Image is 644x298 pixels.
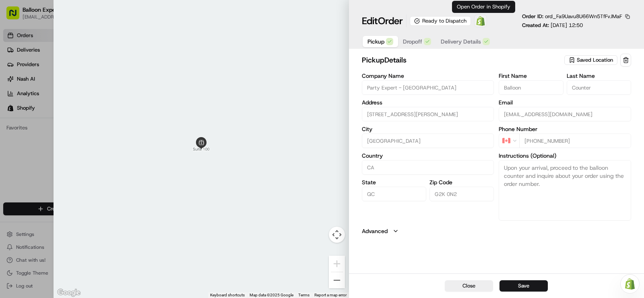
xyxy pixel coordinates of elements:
button: Save [500,280,548,292]
input: Enter state [362,187,426,201]
a: Shopify [474,15,487,27]
span: API Documentation [76,158,129,167]
img: 1736555255976-a54dd68f-1ca7-489b-9aae-adbdc363a1c4 [16,125,23,132]
div: Open Order in Shopify [452,1,515,13]
div: 📗 [8,159,14,166]
span: Pickup [367,38,384,46]
label: Instructions (Optional) [499,153,631,158]
label: Zip Code [429,179,494,185]
span: Delivery Details [441,38,481,46]
textarea: Upon your arrival, proceed to the balloon counter and inquire about your order using the order nu... [499,160,631,221]
h1: Edit [362,15,403,27]
div: We're available if you need us! [36,85,111,92]
label: Phone Number [499,126,631,132]
span: Pylon [80,178,97,184]
a: Powered byPylon [57,178,97,184]
img: Brigitte Vinadas [8,117,21,130]
a: Open this area in Google Maps (opens a new window) [56,288,82,298]
a: Report a map error [314,293,347,297]
span: Dropoff [403,38,422,46]
span: Order [378,15,403,27]
img: 8016278978528_b943e370aa5ada12b00a_72.png [17,77,31,92]
p: Created At: [522,22,583,29]
button: Start new chat [137,79,147,89]
input: Enter company name [362,80,494,95]
a: Terms [298,293,310,297]
input: Clear [21,52,133,60]
span: [DATE] [71,125,88,131]
label: Last Name [567,73,631,79]
input: Enter email [499,107,631,121]
button: Close [445,280,493,292]
button: Zoom in [329,256,345,272]
div: Past conversations [8,105,52,111]
label: First Name [499,73,563,79]
button: Advanced [362,227,631,235]
input: Enter country [362,160,494,175]
span: [PERSON_NAME] [25,125,65,131]
div: 💻 [68,159,74,166]
input: Enter first name [499,80,563,95]
input: Enter zip code [429,187,494,201]
label: Email [499,100,631,105]
button: Saved Location [564,54,619,66]
img: Shopify [476,16,485,26]
label: Address [362,100,494,105]
img: Google [56,288,82,298]
a: 📗Knowledge Base [5,155,65,170]
div: Start new chat [36,77,132,85]
img: 1736555255976-a54dd68f-1ca7-489b-9aae-adbdc363a1c4 [8,77,23,92]
span: • [67,125,70,131]
label: Country [362,153,494,158]
button: Zoom out [329,272,345,288]
a: 💻API Documentation [65,155,132,170]
span: Knowledge Base [16,158,62,167]
button: Map camera controls [329,227,345,243]
input: Enter city [362,133,494,148]
label: State [362,179,426,185]
h2: pickup Details [362,54,563,66]
label: City [362,126,494,132]
label: Company Name [362,73,494,79]
span: ord_Fa9Uavu8U66Wn5TfFvJMaF [545,13,622,20]
p: Welcome 👋 [8,32,147,45]
button: See all [125,103,147,113]
div: Ready to Dispatch [410,16,471,26]
p: Order ID: [522,13,622,20]
img: Nash [8,8,24,24]
button: Keyboard shortcuts [210,292,245,298]
span: Map data ©2025 Google [250,293,293,297]
label: Advanced [362,227,388,235]
input: 4825 Pierre-Bertrand Blvd, Suite 100, Québec City, QC G2K 0N2, CA [362,107,494,121]
input: Enter last name [567,80,631,95]
span: [DATE] 12:50 [551,22,583,29]
input: Enter phone number [519,133,631,148]
span: Saved Location [577,56,613,64]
